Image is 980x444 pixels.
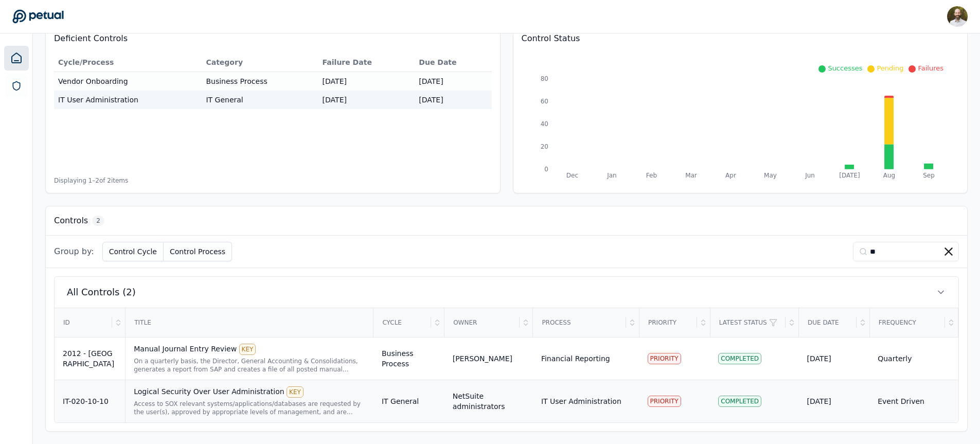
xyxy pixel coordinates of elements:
[54,245,94,258] span: Group by:
[134,400,365,416] div: Access to SOX relevant systems/applications/databases are requested by the user(s), approved by a...
[54,176,128,185] span: Displaying 1– 2 of 2 items
[725,172,736,179] tspan: Apr
[318,91,415,109] td: [DATE]
[648,353,681,364] div: PRIORITY
[646,172,656,179] tspan: Feb
[640,309,697,336] div: Priority
[718,396,761,407] div: Completed
[12,9,64,24] a: Go to Dashboard
[373,380,444,422] td: IT General
[373,337,444,380] td: Business Process
[566,172,578,179] tspan: Dec
[711,309,786,336] div: Latest Status
[54,53,202,72] th: Cycle/Process
[947,6,968,27] img: David Coulombe
[134,344,365,355] div: Manual Journal Entry Review
[870,309,945,336] div: Frequency
[764,172,777,179] tspan: May
[5,75,28,97] a: SOC 1 Reports
[202,91,318,109] td: IT General
[540,98,548,105] tspan: 60
[202,72,318,91] td: Business Process
[828,64,862,72] span: Successes
[540,143,548,150] tspan: 20
[63,396,117,406] div: IT-020-10-10
[453,353,512,364] div: [PERSON_NAME]
[54,32,492,45] h3: Deficient Controls
[805,172,815,179] tspan: Jun
[718,353,761,364] div: Completed
[648,396,681,407] div: PRIORITY
[67,285,136,299] span: All Controls (2)
[4,46,29,70] a: Dashboard
[164,242,232,261] button: Control Process
[55,277,958,308] button: All Controls (2)
[63,348,117,369] div: 2012 - [GEOGRAPHIC_DATA]
[239,344,256,355] div: KEY
[102,242,164,261] button: Control Cycle
[415,72,491,91] td: [DATE]
[883,172,895,179] tspan: Aug
[799,309,857,336] div: Due Date
[445,309,520,336] div: Owner
[918,64,943,72] span: Failures
[202,53,318,72] th: Category
[540,120,548,128] tspan: 40
[134,357,365,374] div: On a quarterly basis, the Director, General Accounting & Consolidations, generates a report from ...
[541,353,610,364] div: Financial Reporting
[374,309,431,336] div: Cycle
[318,53,415,72] th: Failure Date
[522,32,959,45] h3: Control Status
[541,396,621,406] div: IT User Administration
[126,309,372,336] div: Title
[540,75,548,82] tspan: 80
[134,386,365,398] div: Logical Security Over User Administration
[318,72,415,91] td: [DATE]
[55,309,112,336] div: ID
[453,391,525,412] div: NetSuite administrators
[685,172,697,179] tspan: Mar
[923,172,935,179] tspan: Sep
[807,353,861,364] div: [DATE]
[807,396,861,406] div: [DATE]
[54,91,202,109] td: IT User Administration
[287,386,304,398] div: KEY
[869,380,958,422] td: Event Driven
[869,337,958,380] td: Quarterly
[92,216,104,226] span: 2
[415,91,491,109] td: [DATE]
[54,215,88,227] h3: Controls
[533,309,626,336] div: Process
[54,72,202,91] td: Vendor Onboarding
[415,53,491,72] th: Due Date
[544,166,548,173] tspan: 0
[877,64,903,72] span: Pending
[839,172,860,179] tspan: [DATE]
[607,172,616,179] tspan: Jan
